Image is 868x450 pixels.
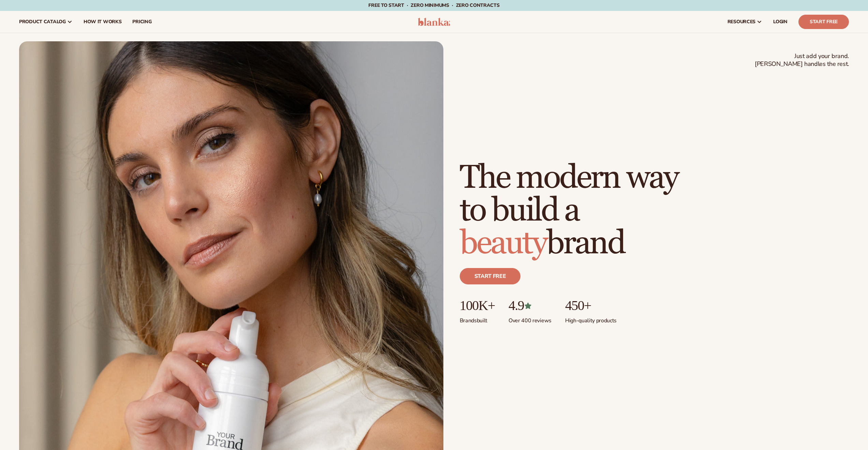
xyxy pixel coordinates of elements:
[727,19,755,25] span: resources
[368,2,499,9] span: Free to start · ZERO minimums · ZERO contracts
[768,11,793,33] a: LOGIN
[773,19,788,25] span: LOGIN
[460,161,678,260] h1: The modern way to build a brand
[460,223,546,263] span: beauty
[460,268,521,284] a: Start free
[132,19,151,25] span: pricing
[565,313,617,324] p: High-quality products
[19,19,66,25] span: product catalog
[78,11,127,33] a: How It Works
[460,298,495,313] p: 100K+
[565,298,617,313] p: 450+
[460,313,495,324] p: Brands built
[509,298,551,313] p: 4.9
[798,15,849,29] a: Start Free
[14,11,78,33] a: product catalog
[722,11,768,33] a: resources
[418,18,450,26] img: logo
[509,313,551,324] p: Over 400 reviews
[127,11,157,33] a: pricing
[84,19,122,25] span: How It Works
[755,52,849,68] span: Just add your brand. [PERSON_NAME] handles the rest.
